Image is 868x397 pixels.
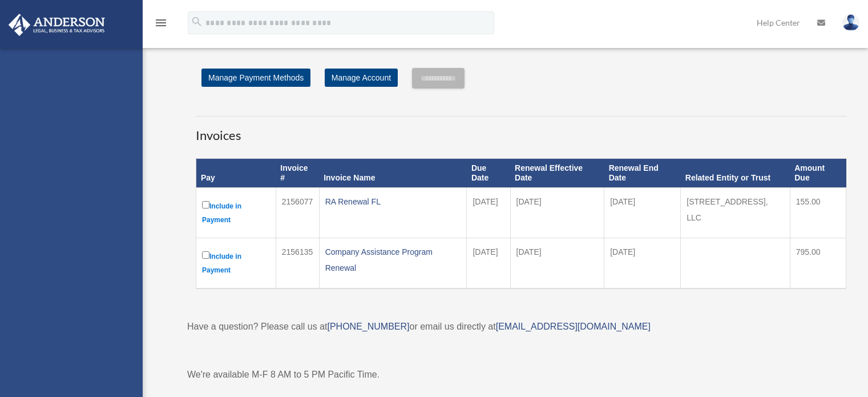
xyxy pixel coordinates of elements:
[276,187,319,238] td: 2156077
[467,238,510,288] td: [DATE]
[196,159,276,188] th: Pay
[790,187,846,238] td: 155.00
[276,159,319,188] th: Invoice #
[325,244,461,276] div: Company Assistance Program Renewal
[681,187,790,238] td: [STREET_ADDRESS], LLC
[604,238,681,288] td: [DATE]
[276,238,319,288] td: 2156135
[202,199,270,227] label: Include in Payment
[187,319,855,335] p: Have a question? Please call us at or email us directly at
[604,159,681,188] th: Renewal End Date
[202,249,270,277] label: Include in Payment
[327,322,409,331] a: [PHONE_NUMBER]
[154,16,168,30] i: menu
[681,159,790,188] th: Related Entity or Trust
[154,20,168,30] a: menu
[496,322,651,331] a: [EMAIL_ADDRESS][DOMAIN_NAME]
[467,159,510,188] th: Due Date
[196,116,846,145] h3: Invoices
[191,15,203,28] i: search
[510,159,604,188] th: Renewal Effective Date
[325,194,461,210] div: RA Renewal FL
[5,14,108,36] img: Anderson Advisors Platinum Portal
[187,367,855,383] p: We're available M-F 8 AM to 5 PM Pacific Time.
[510,187,604,238] td: [DATE]
[202,251,209,259] input: Include in Payment
[790,238,846,288] td: 795.00
[201,69,310,87] a: Manage Payment Methods
[325,69,398,87] a: Manage Account
[510,238,604,288] td: [DATE]
[319,159,467,188] th: Invoice Name
[467,187,510,238] td: [DATE]
[604,187,681,238] td: [DATE]
[202,201,209,208] input: Include in Payment
[842,14,859,31] img: User Pic
[790,159,846,188] th: Amount Due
